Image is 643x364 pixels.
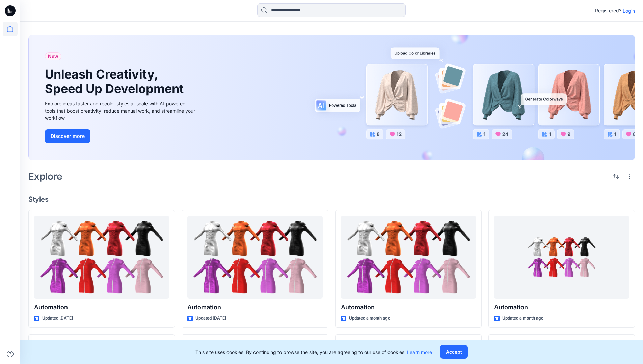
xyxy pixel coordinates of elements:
p: Automation [341,303,476,312]
p: Updated [DATE] [195,315,226,322]
p: Automation [494,303,629,312]
span: New [48,52,58,60]
a: Discover more [45,129,197,143]
p: Registered? [595,7,621,15]
p: This site uses cookies. By continuing to browse the site, you are agreeing to our use of cookies. [195,348,432,356]
a: Automation [341,216,476,299]
p: Automation [187,303,322,312]
a: Automation [34,216,169,299]
button: Discover more [45,129,90,143]
a: Automation [187,216,322,299]
div: Explore ideas faster and recolor styles at scale with AI-powered tools that boost creativity, red... [45,100,197,121]
p: Automation [34,303,169,312]
h4: Styles [28,195,635,203]
p: Updated a month ago [502,315,543,322]
a: Automation [494,216,629,299]
a: Learn more [407,349,432,355]
h1: Unleash Creativity, Speed Up Development [45,67,187,96]
p: Login [623,7,635,14]
h2: Explore [28,171,62,182]
button: Accept [440,345,468,359]
p: Updated [DATE] [42,315,73,322]
p: Updated a month ago [349,315,390,322]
